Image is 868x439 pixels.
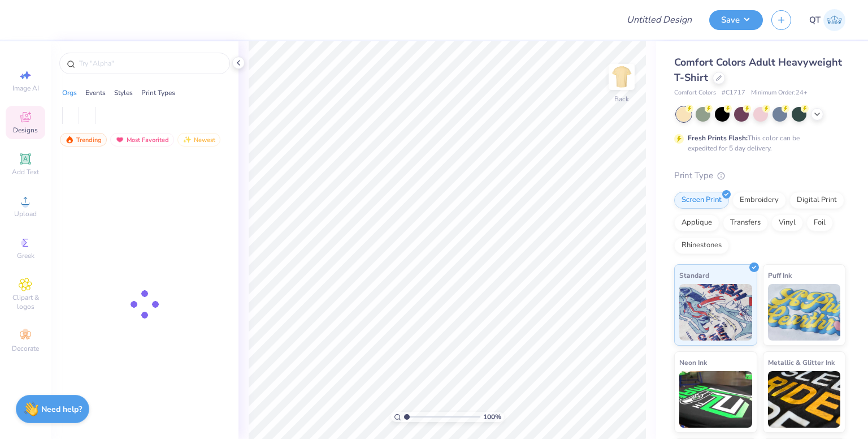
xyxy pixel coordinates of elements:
span: 100 % [483,412,501,422]
img: Puff Ink [768,284,841,341]
img: Newest.gif [183,136,192,144]
span: Puff Ink [768,269,792,281]
img: Neon Ink [679,371,752,428]
div: Vinyl [771,214,803,231]
div: Orgs [62,88,77,98]
img: most_fav.gif [115,136,124,144]
div: Newest [177,133,220,147]
span: Clipart & logos [6,293,45,311]
span: Image AI [12,84,39,93]
span: # C1717 [722,88,745,98]
span: Greek [17,251,34,260]
img: trending.gif [65,136,74,144]
div: Styles [114,88,133,98]
div: Print Type [674,169,845,182]
strong: Need help? [41,404,82,415]
div: This color can be expedited for 5 day delivery. [688,133,827,153]
div: Applique [674,214,719,231]
div: Digital Print [789,192,844,209]
span: Standard [679,269,709,281]
input: Try "Alpha" [78,58,223,69]
button: Save [709,10,763,30]
div: Trending [60,133,107,147]
span: Designs [13,126,38,135]
img: Qa Test [823,9,845,31]
span: Comfort Colors Adult Heavyweight T-Shirt [674,55,842,84]
span: Metallic & Glitter Ink [768,356,835,368]
input: Untitled Design [618,8,701,31]
div: Embroidery [732,192,786,209]
div: Foil [806,214,833,231]
strong: Fresh Prints Flash: [688,134,748,143]
span: QT [809,14,821,27]
a: QT [809,9,845,31]
img: Metallic & Glitter Ink [768,371,841,428]
img: Back [610,66,633,88]
div: Most Favorited [110,133,174,147]
div: Transfers [723,214,768,231]
span: Neon Ink [679,356,707,368]
span: Minimum Order: 24 + [751,88,808,98]
div: Screen Print [674,192,729,209]
div: Rhinestones [674,237,729,254]
div: Events [85,88,106,98]
div: Print Types [141,88,175,98]
span: Upload [14,209,37,218]
div: Back [614,94,629,104]
span: Decorate [12,344,39,353]
span: Add Text [12,167,39,177]
span: Comfort Colors [674,88,716,98]
img: Standard [679,284,752,341]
